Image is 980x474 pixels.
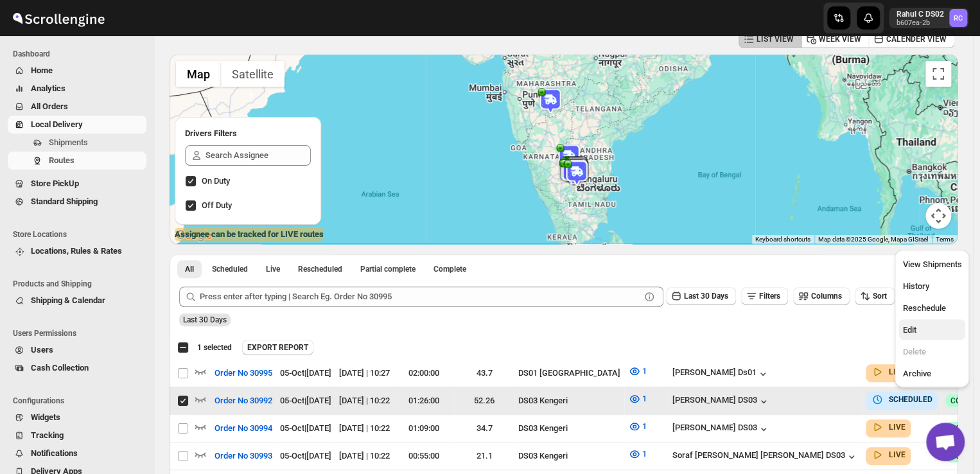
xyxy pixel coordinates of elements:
[280,451,331,461] span: 05-Oct | [DATE]
[206,145,311,166] input: Search Assignee
[173,227,215,244] img: Google
[13,328,148,338] span: Users Permissions
[925,203,951,229] button: Map camera controls
[31,430,64,440] span: Tracking
[871,393,932,406] button: SCHEDULED
[173,227,215,244] a: Open this area in Google Maps (opens a new window)
[458,394,511,407] div: 52.26
[31,363,89,373] span: Cash Collection
[10,2,107,34] img: ScrollEngine
[902,325,916,335] span: Edit
[207,446,280,466] button: Order No 30993
[620,389,654,409] button: 1
[266,264,280,274] span: Live
[8,359,146,377] button: Cash Collection
[741,287,788,305] button: Filters
[518,422,620,435] div: DS03 Kengeri
[183,315,227,324] span: Last 30 Days
[31,101,68,111] span: All Orders
[207,391,280,411] button: Order No 30992
[207,363,280,383] button: Order No 30995
[755,235,810,244] button: Keyboard shortcuts
[902,259,961,269] span: View Shipments
[642,394,647,403] span: 1
[818,236,928,243] span: Map data ©2025 Google, Mapa GISrael
[642,421,647,431] span: 1
[902,369,931,378] span: Archive
[518,450,620,462] div: DS03 Kengeri
[684,292,728,301] span: Last 30 Days
[13,396,148,406] span: Configurations
[8,408,146,426] button: Widgets
[247,342,308,353] span: EXPORT REPORT
[819,34,861,44] span: WEEK VIEW
[31,197,98,206] span: Standard Shipping
[185,264,194,274] span: All
[871,365,906,378] button: LIVE
[8,242,146,260] button: Locations, Rules & Rates
[739,30,801,48] button: LIST VIEW
[458,450,511,462] div: 21.1
[398,450,450,462] div: 00:55:00
[13,49,148,59] span: Dashboard
[620,416,654,437] button: 1
[31,448,78,458] span: Notifications
[298,264,342,274] span: Rescheduled
[868,30,954,48] button: CALENDER VIEW
[871,448,906,461] button: LIVE
[214,422,272,435] span: Order No 30994
[8,134,146,152] button: Shipments
[197,342,232,353] span: 1 selected
[360,264,416,274] span: Partial complete
[855,287,895,305] button: Sort
[31,345,53,355] span: Users
[8,341,146,359] button: Users
[889,367,906,376] b: LIVE
[672,450,858,463] button: Soraf [PERSON_NAME] [PERSON_NAME] DS03
[642,366,647,376] span: 1
[926,423,965,461] div: Open chat
[518,367,620,380] div: DS01 [GEOGRAPHIC_DATA]
[49,137,88,147] span: Shipments
[176,61,221,87] button: Show street map
[31,295,105,305] span: Shipping & Calendar
[177,260,202,278] button: All routes
[207,418,280,439] button: Order No 30994
[897,19,944,27] p: b607ea-2b
[339,367,390,380] div: [DATE] | 10:27
[214,367,272,380] span: Order No 30995
[214,394,272,407] span: Order No 30992
[339,450,390,462] div: [DATE] | 10:22
[954,14,963,22] text: RC
[642,449,647,459] span: 1
[889,8,968,28] button: User menu
[13,279,148,289] span: Products and Shipping
[620,361,654,382] button: 1
[339,422,390,435] div: [DATE] | 10:22
[902,347,925,356] span: Delete
[280,396,331,405] span: 05-Oct | [DATE]
[672,423,770,435] div: [PERSON_NAME] DS03
[31,412,60,422] span: Widgets
[8,426,146,444] button: Tracking
[280,423,331,433] span: 05-Oct | [DATE]
[398,367,450,380] div: 02:00:00
[280,368,331,378] span: 05-Oct | [DATE]
[339,394,390,407] div: [DATE] | 10:22
[8,80,146,98] button: Analytics
[757,34,794,44] span: LIST VIEW
[13,229,148,240] span: Store Locations
[518,394,620,407] div: DS03 Kengeri
[31,66,53,75] span: Home
[672,367,769,380] button: [PERSON_NAME] Ds01
[214,450,272,462] span: Order No 30993
[458,367,511,380] div: 43.7
[811,292,842,301] span: Columns
[31,83,66,93] span: Analytics
[398,422,450,435] div: 01:09:00
[889,423,906,432] b: LIVE
[886,34,947,44] span: CALENDER VIEW
[793,287,850,305] button: Columns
